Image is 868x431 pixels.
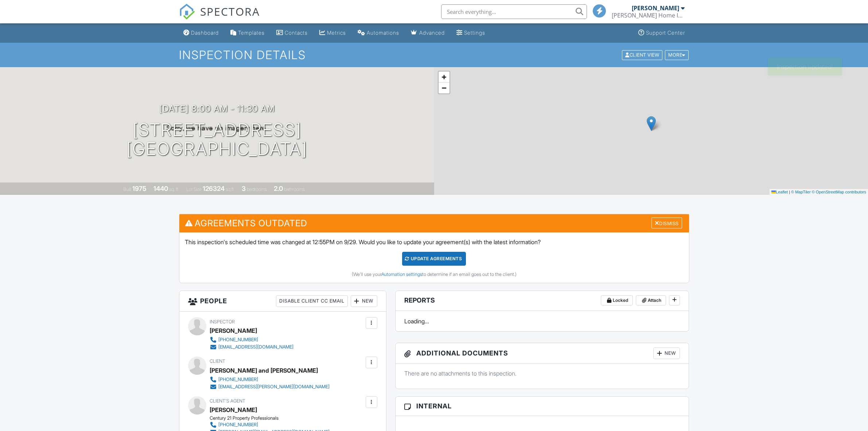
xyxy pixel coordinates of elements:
[210,404,257,415] a: [PERSON_NAME]
[179,49,689,61] h1: Inspection Details
[812,190,866,194] a: © OpenStreetMap contributors
[381,272,422,277] a: Automation settings
[179,10,260,25] a: SPECTORA
[419,30,445,36] div: Advanced
[179,214,689,232] h3: Agreements Outdated
[647,116,656,131] img: Marker
[226,186,235,192] span: sq.ft.
[439,72,449,82] a: Zoom in
[126,120,307,159] h1: [STREET_ADDRESS] [GEOGRAPHIC_DATA]
[200,4,260,19] span: SPECTORA
[238,30,265,36] div: Templates
[210,421,330,428] a: [PHONE_NUMBER]
[316,26,349,40] a: Metrics
[653,347,680,359] div: New
[185,272,684,277] div: (We'll use your to determine if an email goes out to the client.)
[622,50,662,60] div: Client View
[355,26,402,40] a: Automations (Basic)
[180,26,222,40] a: Dashboard
[441,4,587,19] input: Search everything...
[408,26,448,40] a: Advanced
[665,50,689,60] div: More
[247,186,267,192] span: bedrooms
[646,30,685,36] div: Support Center
[179,4,195,20] img: The Best Home Inspection Software - Spectora
[789,190,790,194] span: |
[635,26,688,40] a: Support Center
[454,26,488,40] a: Settings
[276,295,348,307] div: Disable Client CC Email
[123,186,131,192] span: Built
[210,358,225,364] span: Client
[210,415,335,421] div: Century 21 Property Professionals
[210,319,235,324] span: Inspector
[210,376,330,383] a: [PHONE_NUMBER]
[791,190,811,194] a: © MapTiler
[210,343,293,351] a: [EMAIL_ADDRESS][DOMAIN_NAME]
[404,369,680,377] p: There are no attachments to this inspection.
[227,26,268,40] a: Templates
[210,365,318,376] div: [PERSON_NAME] and [PERSON_NAME]
[284,186,305,192] span: bathrooms
[210,325,257,336] div: [PERSON_NAME]
[153,185,168,192] div: 1440
[159,104,275,113] h3: [DATE] 8:00 am - 11:30 am
[396,343,689,364] h3: Additional Documents
[210,383,330,390] a: [EMAIL_ADDRESS][PERSON_NAME][DOMAIN_NAME]
[351,295,377,307] div: New
[273,26,311,40] a: Contacts
[439,82,449,93] a: Zoom out
[367,30,399,36] div: Automations
[771,190,788,194] a: Leaflet
[191,30,219,36] div: Dashboard
[285,30,308,36] div: Contacts
[186,186,202,192] span: Lot Size
[169,186,179,192] span: sq. ft.
[179,291,386,312] h3: People
[768,58,842,75] div: Inspection updated!
[396,397,689,416] h3: Internal
[218,377,258,382] div: [PHONE_NUMBER]
[179,232,689,283] div: This inspection's scheduled time was changed at 12:55PM on 9/29. Would you like to update your ag...
[210,398,245,404] span: Client's Agent
[274,185,283,192] div: 2.0
[210,336,293,343] a: [PHONE_NUMBER]
[132,185,147,192] div: 1975
[441,72,446,81] span: +
[218,344,293,350] div: [EMAIL_ADDRESS][DOMAIN_NAME]
[632,4,679,12] div: [PERSON_NAME]
[327,30,346,36] div: Metrics
[441,83,446,92] span: −
[242,185,246,192] div: 3
[218,384,330,390] div: [EMAIL_ADDRESS][PERSON_NAME][DOMAIN_NAME]
[203,185,225,192] div: 126324
[218,422,258,428] div: [PHONE_NUMBER]
[621,52,664,57] a: Client View
[402,252,466,266] div: Update Agreements
[651,218,682,229] div: Dismiss
[612,12,685,19] div: Palmer Home Inspection
[218,337,258,343] div: [PHONE_NUMBER]
[464,30,485,36] div: Settings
